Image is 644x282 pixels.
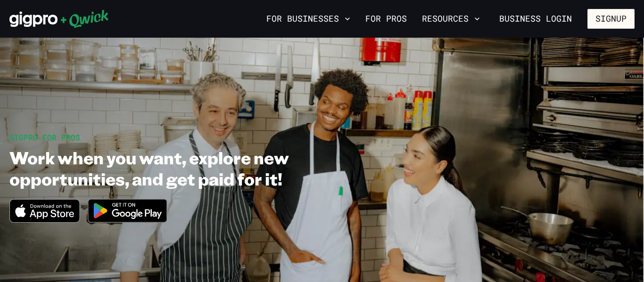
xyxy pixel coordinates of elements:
[418,11,484,27] button: Resources
[491,9,580,29] a: Business Login
[82,193,173,228] img: Get it on Google Play
[9,215,80,225] a: Download on the App Store
[9,132,80,142] span: GIGPRO FOR PROS
[9,147,385,189] h1: Work when you want, explore new opportunities, and get paid for it!
[263,11,354,27] button: For Businesses
[362,11,411,27] a: For Pros
[587,9,635,29] button: Signup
